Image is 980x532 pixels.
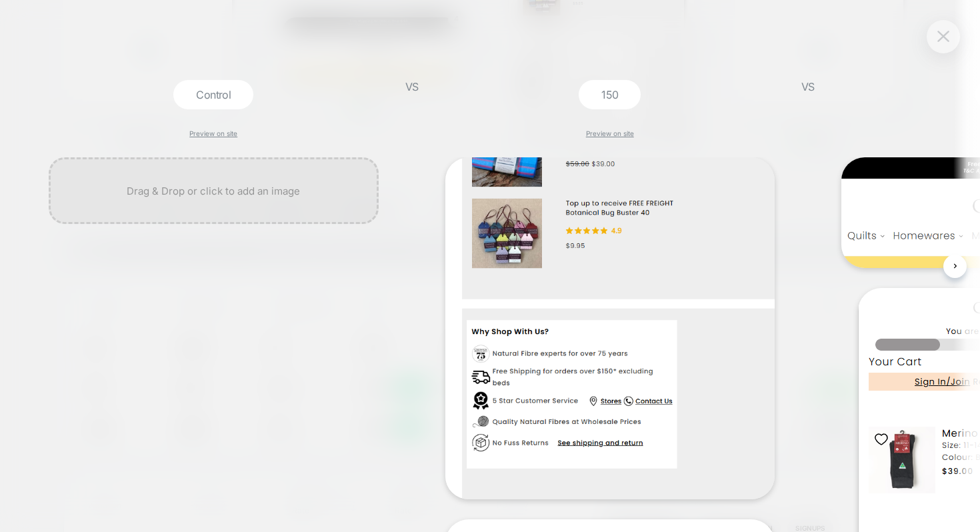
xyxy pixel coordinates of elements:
div: VS [791,80,825,532]
a: Preview on site [586,129,634,137]
div: 150 [579,80,641,109]
img: close [937,31,949,42]
img: generic_19191e17-d13f-4ab3-9975-07cbc745a348.png [445,157,775,499]
div: VS [395,80,429,532]
a: Preview on site [189,129,237,137]
div: Control [173,80,253,109]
